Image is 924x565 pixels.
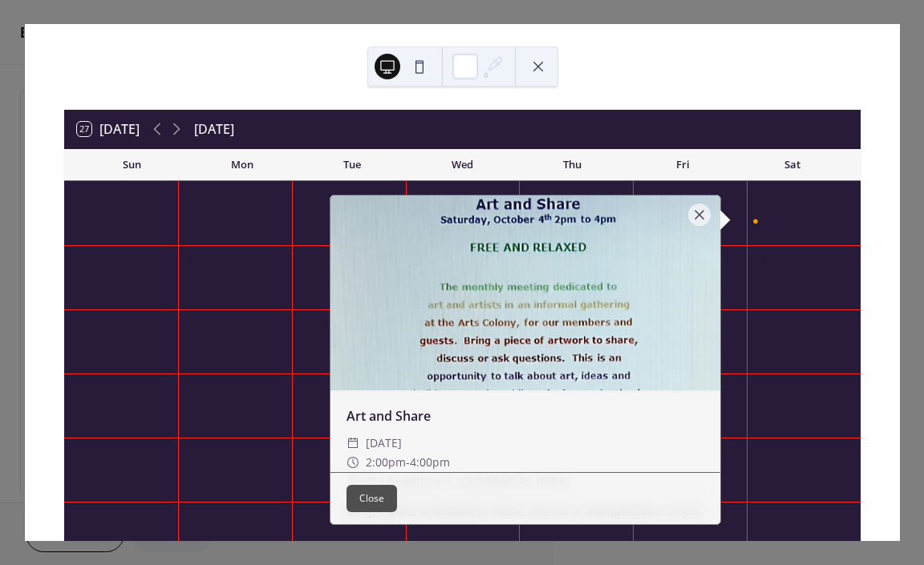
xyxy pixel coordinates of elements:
div: 28 [297,443,314,461]
div: 4 [752,187,769,204]
div: Thu [517,149,627,181]
div: 11 [752,251,769,268]
div: 21 [297,379,314,397]
div: 4 [297,507,314,525]
div: 3 [183,507,201,525]
button: 27[DATE] [71,118,145,140]
div: 18 [752,315,769,333]
div: 20 [183,379,201,397]
div: Tue [298,149,407,181]
div: ​ [346,453,359,472]
div: Art and Share [747,215,861,228]
div: 7 [297,251,314,268]
div: 5 [69,251,87,268]
div: 27 [183,443,201,461]
span: - [406,453,410,472]
div: Mon [187,149,297,181]
div: Art and Share [330,406,720,426]
span: 4:00pm [410,453,450,472]
div: 29 [183,187,201,204]
div: 28 [69,187,87,204]
div: 8 [752,507,769,525]
div: 6 [183,251,201,268]
div: Wed [407,149,517,181]
div: 2 [69,507,87,525]
div: 25 [752,379,769,397]
div: 26 [69,443,87,461]
div: 1 [411,187,428,204]
div: Sun [77,149,187,181]
div: 2 [524,187,541,204]
div: 14 [297,315,314,333]
div: Sat [738,149,848,181]
button: Close [346,485,397,512]
span: 2:00pm [366,453,406,472]
div: 3 [638,187,655,204]
div: [DATE] [194,119,234,139]
div: Fri [627,149,737,181]
div: 19 [69,379,87,397]
span: [DATE] [366,434,402,453]
div: 1 [752,443,769,461]
div: 13 [183,315,201,333]
div: 30 [297,187,314,204]
div: ​ [346,434,359,453]
div: Art and Share [761,215,823,228]
div: 12 [69,315,87,333]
